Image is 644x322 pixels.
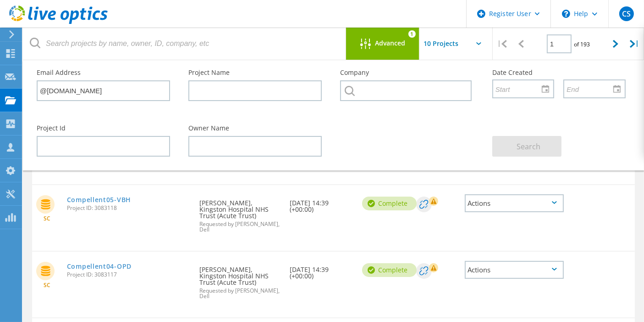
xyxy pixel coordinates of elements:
span: Advanced [375,40,406,46]
div: | [493,28,512,60]
input: Start [493,80,547,97]
input: End [564,80,618,97]
button: Search [492,136,561,157]
span: SC [44,282,50,288]
div: | [625,28,644,60]
span: of 193 [574,40,590,48]
span: Project ID: 3083118 [67,205,190,211]
label: Project Id [37,125,170,131]
div: Complete [362,263,417,277]
div: Complete [362,197,417,210]
div: Actions [465,261,564,279]
input: Search projects by name, owner, ID, company, etc [23,28,347,60]
label: Date Created [492,69,626,76]
label: Email Address [37,69,170,76]
span: Project ID: 3083117 [67,272,190,277]
div: [DATE] 14:39 (+00:00) [285,252,358,288]
span: Requested by [PERSON_NAME], Dell [199,288,281,299]
a: Live Optics Dashboard [9,19,108,26]
div: [PERSON_NAME], Kingston Hospital NHS Trust (Acute Trust) [195,185,285,242]
span: Requested by [PERSON_NAME], Dell [199,221,281,232]
label: Owner Name [188,125,322,131]
a: Compellent05-VBH [67,197,131,203]
svg: \n [562,10,570,18]
span: Search [517,141,540,152]
a: Compellent04-OPD [67,263,132,270]
div: [DATE] 14:39 (+00:00) [285,185,358,222]
div: Actions [465,194,564,212]
label: Project Name [188,69,322,76]
label: Company [340,69,473,76]
span: CS [622,10,631,17]
span: SC [44,216,50,221]
div: [PERSON_NAME], Kingston Hospital NHS Trust (Acute Trust) [195,252,285,308]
